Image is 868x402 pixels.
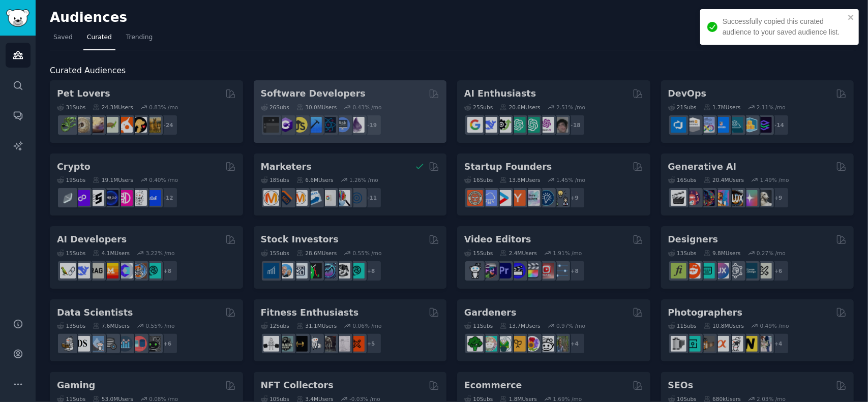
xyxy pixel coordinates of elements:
[53,33,73,42] span: Saved
[126,33,153,42] span: Trending
[848,13,855,21] button: close
[50,10,771,26] h2: Audiences
[87,33,112,42] span: Curated
[83,29,115,50] a: Curated
[123,29,156,50] a: Trending
[50,29,76,50] a: Saved
[6,9,29,27] img: GummySearch logo
[50,65,126,77] span: Curated Audiences
[723,16,845,38] div: Successfully copied this curated audience to your saved audience list.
